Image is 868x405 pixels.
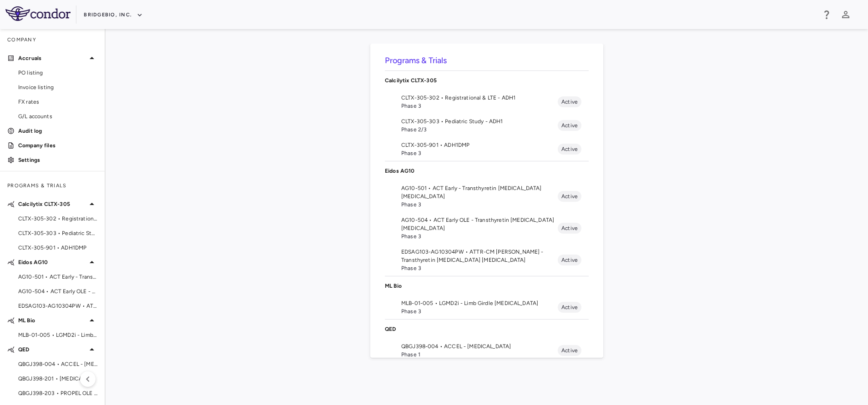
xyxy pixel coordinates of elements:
[558,145,581,153] span: Active
[558,98,581,106] span: Active
[558,192,581,200] span: Active
[385,339,589,362] li: QBGJ398-004 • ACCEL - [MEDICAL_DATA]Phase 1Active
[18,112,97,120] span: G/L accounts
[401,216,558,232] span: AG10-504 • ACT Early OLE - Transthyretin [MEDICAL_DATA] [MEDICAL_DATA]
[401,117,558,125] span: CLTX-305-303 • Pediatric Study - ADH1
[401,94,558,102] span: CLTX-305-302 • Registrational & LTE - ADH1
[18,316,86,325] p: ML Bio
[385,76,589,85] p: Calcilytix CLTX-305
[558,346,581,355] span: Active
[18,141,97,150] p: Company files
[385,90,589,114] li: CLTX-305-302 • Registrational & LTE - ADH1Phase 3Active
[385,180,589,212] li: AG10-501 • ACT Early - Transthyretin [MEDICAL_DATA] [MEDICAL_DATA]Phase 3Active
[385,244,589,276] li: EDSAG103-AG10304PW • ATTR-CM [PERSON_NAME] - Transthyretin [MEDICAL_DATA] [MEDICAL_DATA]Phase 3Ac...
[18,302,97,310] span: EDSAG103-AG10304PW • ATTR-CM [PERSON_NAME] - Transthyretin [MEDICAL_DATA] [MEDICAL_DATA]
[558,256,581,264] span: Active
[18,156,97,164] p: Settings
[18,273,97,281] span: AG10-501 • ACT Early - Transthyretin [MEDICAL_DATA] [MEDICAL_DATA]
[18,375,97,383] span: QBGJ398-201 • [MEDICAL_DATA]
[18,244,97,252] span: CLTX-305-901 • ADH1DMP
[401,248,558,264] span: EDSAG103-AG10304PW • ATTR-CM [PERSON_NAME] - Transthyretin [MEDICAL_DATA] [MEDICAL_DATA]
[385,161,589,180] div: Eidos AG10
[385,137,589,161] li: CLTX-305-901 • ADH1DMPPhase 3Active
[558,224,581,232] span: Active
[401,141,558,149] span: CLTX-305-901 • ADH1DMP
[401,102,558,110] span: Phase 3
[401,200,558,209] span: Phase 3
[401,184,558,200] span: AG10-501 • ACT Early - Transthyretin [MEDICAL_DATA] [MEDICAL_DATA]
[385,295,589,319] li: MLB-01-005 • LGMD2i - Limb Girdle [MEDICAL_DATA]Phase 3Active
[385,282,589,290] p: ML Bio
[385,212,589,244] li: AG10-504 • ACT Early OLE - Transthyretin [MEDICAL_DATA] [MEDICAL_DATA]Phase 3Active
[18,200,86,208] p: Calcilytix CLTX-305
[84,8,143,22] button: BridgeBio, Inc.
[385,71,589,90] div: Calcilytix CLTX-305
[385,167,589,175] p: Eidos AG10
[18,127,97,135] p: Audit log
[385,320,589,339] div: QED
[385,325,589,333] p: QED
[558,303,581,311] span: Active
[18,83,97,91] span: Invoice listing
[5,6,71,21] img: logo-full-SnFGN8VE.png
[18,258,86,266] p: Eidos AG10
[401,299,558,307] span: MLB-01-005 • LGMD2i - Limb Girdle [MEDICAL_DATA]
[401,264,558,272] span: Phase 3
[18,331,97,339] span: MLB-01-005 • LGMD2i - Limb Girdle [MEDICAL_DATA]
[401,342,558,350] span: QBGJ398-004 • ACCEL - [MEDICAL_DATA]
[18,229,97,237] span: CLTX-305-303 • Pediatric Study - ADH1
[18,98,97,106] span: FX rates
[401,232,558,240] span: Phase 3
[385,276,589,295] div: ML Bio
[18,215,97,223] span: CLTX-305-302 • Registrational & LTE - ADH1
[18,389,97,397] span: QBGJ398-203 • PROPEL OLE - [MEDICAL_DATA]
[385,114,589,137] li: CLTX-305-303 • Pediatric Study - ADH1Phase 2/3Active
[558,121,581,130] span: Active
[18,54,86,62] p: Accruals
[401,125,558,134] span: Phase 2/3
[18,360,97,368] span: QBGJ398-004 • ACCEL - [MEDICAL_DATA]
[18,69,97,77] span: PO listing
[18,287,97,295] span: AG10-504 • ACT Early OLE - Transthyretin [MEDICAL_DATA] [MEDICAL_DATA]
[401,350,558,359] span: Phase 1
[401,149,558,157] span: Phase 3
[385,55,589,67] h6: Programs & Trials
[18,345,86,354] p: QED
[401,307,558,315] span: Phase 3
